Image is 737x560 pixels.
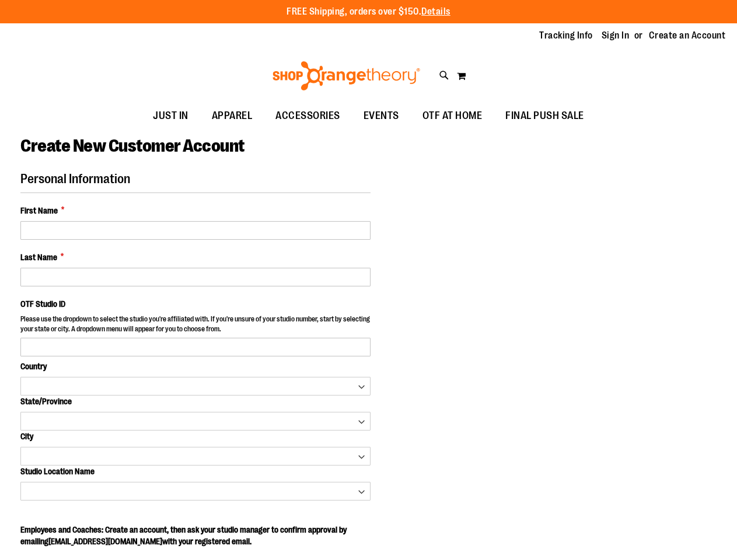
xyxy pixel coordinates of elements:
a: Tracking Info [539,29,593,42]
span: City [20,432,33,441]
img: Shop Orangetheory [271,61,422,90]
span: Country [20,362,47,371]
span: EVENTS [364,103,399,129]
p: FREE Shipping, orders over $150. [287,5,450,19]
a: Details [421,6,450,17]
span: JUST IN [153,103,188,129]
span: State/Province [20,397,72,406]
a: Sign In [602,29,630,42]
span: OTF AT HOME [422,103,483,129]
span: Employees and Coaches: Create an account, then ask your studio manager to confirm approval by ema... [20,525,347,546]
span: Studio Location Name [20,467,95,476]
span: ACCESSORIES [275,103,340,129]
span: Create New Customer Account [20,136,244,156]
span: FINAL PUSH SALE [505,103,584,129]
span: Personal Information [20,171,130,186]
span: APPAREL [212,103,253,129]
span: OTF Studio ID [20,299,65,309]
a: Create an Account [649,29,726,42]
p: Please use the dropdown to select the studio you're affiliated with. If you're unsure of your stu... [20,314,371,337]
span: First Name [20,205,58,216]
span: Last Name [20,251,57,263]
